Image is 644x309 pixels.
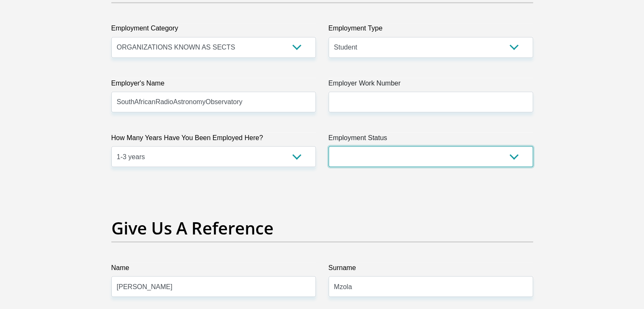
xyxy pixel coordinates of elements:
[329,262,533,276] label: Surname
[111,218,533,238] h2: Give Us A Reference
[111,91,316,112] input: Employer's Name
[111,132,316,146] label: How Many Years Have You Been Employed Here?
[329,276,533,297] input: Surname
[329,91,533,112] input: Employer Work Number
[111,262,316,276] label: Name
[111,78,316,91] label: Employer's Name
[329,78,533,91] label: Employer Work Number
[111,23,316,37] label: Employment Category
[329,132,533,146] label: Employment Status
[329,23,533,37] label: Employment Type
[111,276,316,297] input: Name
